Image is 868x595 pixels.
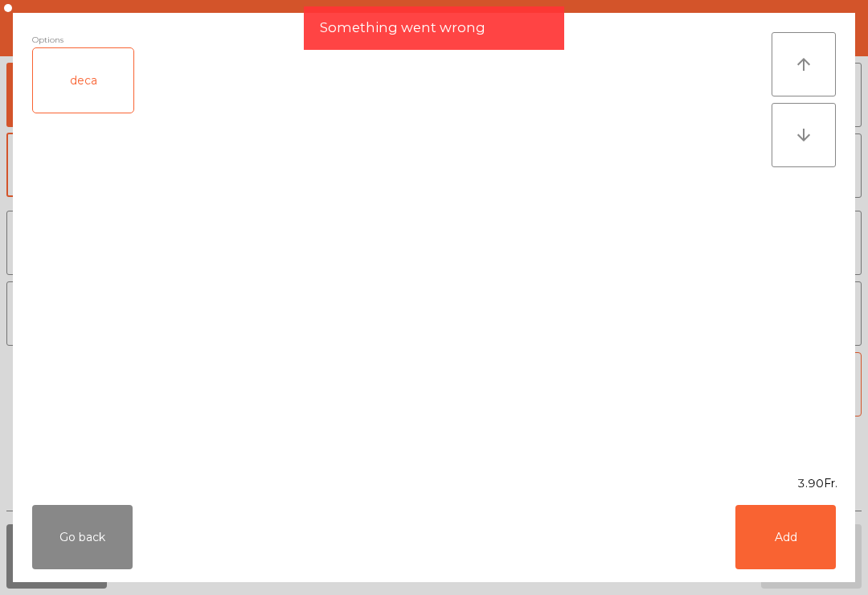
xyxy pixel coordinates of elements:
[13,475,855,492] div: 3.90Fr.
[772,103,836,167] button: arrow_downward
[32,32,63,47] span: Options
[33,48,133,113] div: deca
[794,55,813,74] i: arrow_upward
[32,505,133,569] button: Go back
[772,32,836,96] button: arrow_upward
[794,125,813,145] i: arrow_downward
[735,505,836,569] button: Add
[320,18,485,38] span: Something went wrong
